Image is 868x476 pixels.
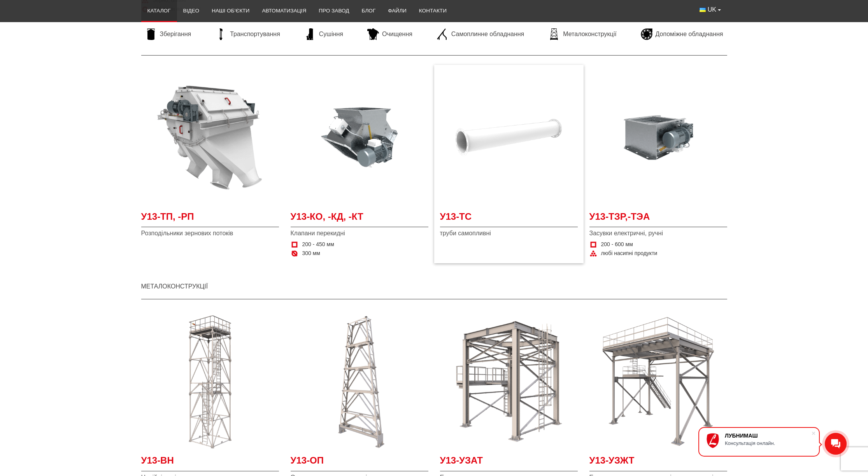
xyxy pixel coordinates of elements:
[141,313,279,450] a: Детальніше У13-ВН
[302,250,321,257] span: 300 мм
[291,229,428,238] span: Клапани перекидні
[440,69,578,206] a: Детальніше У13-ТС
[141,283,208,290] a: Металоконструкції
[589,313,727,450] a: Детальніше У13-УЗЖТ
[141,229,279,238] span: Розподільники зернових потоків
[160,30,191,38] span: Зберігання
[589,69,727,206] a: Детальніше У13-ТЗР,-ТЭА
[177,2,206,19] a: Відео
[355,2,382,19] a: Блог
[205,2,256,19] a: Наші об’єкти
[413,2,453,19] a: Контакти
[451,30,524,38] span: Самоплинне обладнання
[601,241,633,248] span: 200 - 600 мм
[708,5,716,14] span: UK
[656,30,723,38] span: Допоміжне обладнання
[141,2,177,19] a: Каталог
[211,28,284,40] a: Транспортування
[300,28,347,40] a: Сушіння
[589,454,727,471] a: У13-УЗЖТ
[230,30,280,38] span: Транспортування
[312,2,355,19] a: Про завод
[589,229,727,238] span: Засувки електричні, ручні
[141,210,279,228] a: У13-ТП, -РП
[725,433,811,439] div: ЛУБНИМАШ
[725,440,811,446] div: Консультація онлайн.
[440,229,578,238] span: труби самопливні
[363,28,416,40] a: Очищення
[302,241,334,248] span: 200 - 450 мм
[141,69,279,206] a: Детальніше У13-ТП, -РП
[291,210,428,228] a: У13-КО, -КД, -КТ
[440,313,578,450] a: Детальніше У13-УЗАТ
[433,28,528,40] a: Самоплинне обладнання
[563,30,616,38] span: Металоконструкції
[141,28,195,40] a: Зберігання
[291,69,428,206] a: Детальніше У13-КО, -КД, -КТ
[544,28,620,40] a: Металоконструкції
[256,2,312,19] a: Автоматизація
[141,454,279,471] a: У13-ВН
[440,454,578,471] a: У13-УЗАТ
[440,210,578,228] a: У13-ТС
[693,2,727,17] button: UK
[382,2,413,19] a: Файли
[700,8,706,12] img: Українська
[589,210,727,228] a: У13-ТЗР,-ТЭА
[319,30,343,38] span: Сушіння
[291,313,428,450] a: Детальніше У13-ОП
[601,250,658,257] span: любі насипні продукти
[291,454,428,471] a: У13-ОП
[382,30,412,38] span: Очищення
[637,28,727,40] a: Допоміжне обладнання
